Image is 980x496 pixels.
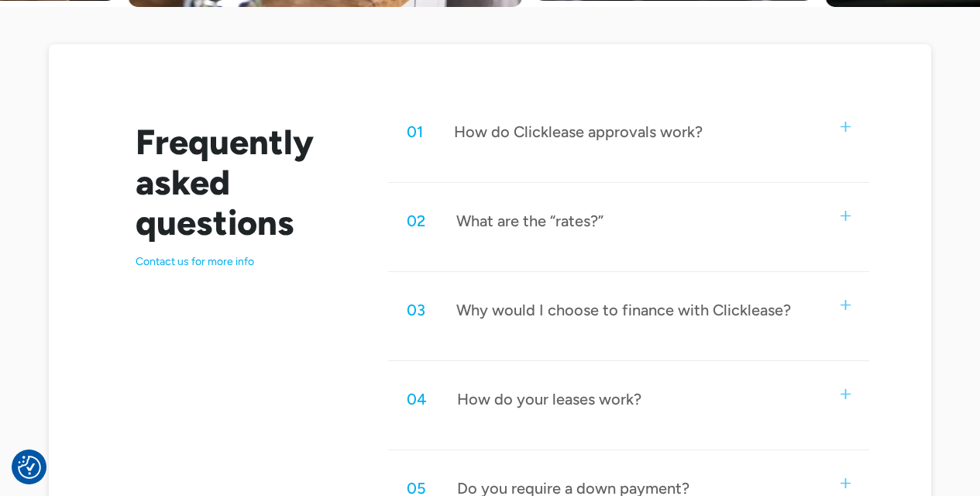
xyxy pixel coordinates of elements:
img: small plus [841,122,851,132]
img: small plus [841,211,851,221]
div: How do your leases work? [457,389,641,409]
img: small plus [841,389,851,399]
div: 01 [407,122,423,142]
img: small plus [841,300,851,310]
h2: Frequently asked questions [136,122,351,243]
img: small plus [841,478,851,488]
p: Contact us for more info [136,255,351,269]
div: What are the “rates?” [456,211,603,231]
div: Why would I choose to finance with Clicklease? [456,300,791,320]
button: Consent Preferences [18,456,41,479]
div: 03 [407,300,425,320]
div: 02 [407,211,425,231]
div: 04 [407,389,426,409]
img: Revisit consent button [18,456,41,479]
div: How do Clicklease approvals work? [454,122,703,142]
